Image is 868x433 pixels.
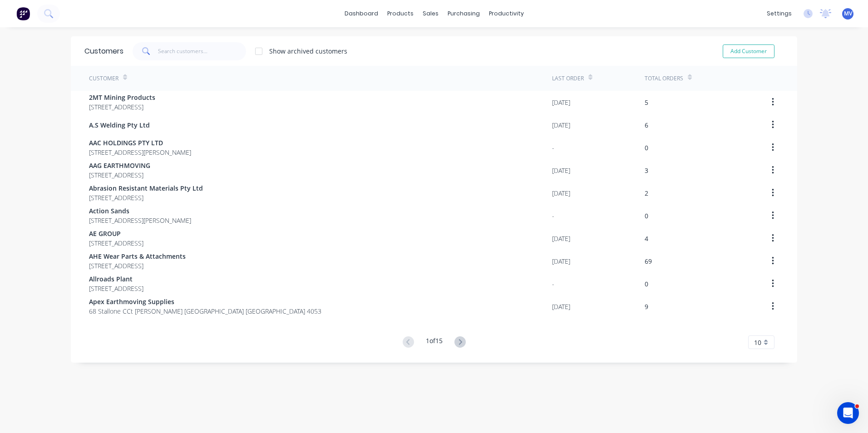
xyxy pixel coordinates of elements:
div: 0 [645,143,648,153]
div: Customers [84,46,123,57]
div: Total Orders [645,74,683,83]
span: AAG EARTHMOVING [89,161,150,170]
span: A.S Welding Pty Ltd [89,120,150,130]
div: sales [418,7,443,20]
div: 69 [645,256,652,266]
div: 9 [645,302,648,311]
div: - [552,143,554,153]
div: [DATE] [552,256,570,266]
div: 5 [645,98,648,107]
span: Action Sands [89,206,191,216]
div: Last Order [552,74,584,83]
span: [STREET_ADDRESS] [89,102,155,112]
span: [STREET_ADDRESS][PERSON_NAME] [89,216,191,225]
div: Customer [89,74,118,83]
div: settings [762,7,796,20]
div: 6 [645,120,648,130]
span: [STREET_ADDRESS] [89,261,186,271]
div: - [552,211,554,221]
div: productivity [484,7,528,20]
span: Allroads Plant [89,274,143,284]
div: Show archived customers [269,46,347,56]
div: 0 [645,211,648,221]
div: 1 of 15 [426,336,443,349]
iframe: Intercom live chat [837,402,859,424]
span: [STREET_ADDRESS] [89,170,150,180]
div: 4 [645,234,648,243]
span: 10 [754,338,761,347]
span: 68 Stallone CCt [PERSON_NAME] [GEOGRAPHIC_DATA] [GEOGRAPHIC_DATA] 4053 [89,306,321,316]
div: [DATE] [552,302,570,311]
div: - [552,279,554,289]
input: Search customers... [158,42,247,60]
div: 2 [645,188,648,198]
span: 2MT Mining Products [89,93,155,102]
div: [DATE] [552,188,570,198]
span: AAC HOLDINGS PTY LTD [89,138,191,148]
div: products [383,7,418,20]
div: [DATE] [552,120,570,130]
span: Abrasion Resistant Materials Pty Ltd [89,183,203,193]
div: [DATE] [552,166,570,175]
span: [STREET_ADDRESS] [89,238,143,248]
span: Apex Earthmoving Supplies [89,297,321,306]
span: [STREET_ADDRESS] [89,284,143,293]
span: MV [844,10,852,18]
button: Add Customer [723,44,774,58]
span: [STREET_ADDRESS] [89,193,203,202]
div: [DATE] [552,98,570,107]
div: 3 [645,166,648,175]
span: [STREET_ADDRESS][PERSON_NAME] [89,148,191,157]
span: AHE Wear Parts & Attachments [89,251,186,261]
img: Factory [16,7,30,20]
div: 0 [645,279,648,289]
div: [DATE] [552,234,570,243]
a: dashboard [340,7,383,20]
span: AE GROUP [89,229,143,238]
div: purchasing [443,7,484,20]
